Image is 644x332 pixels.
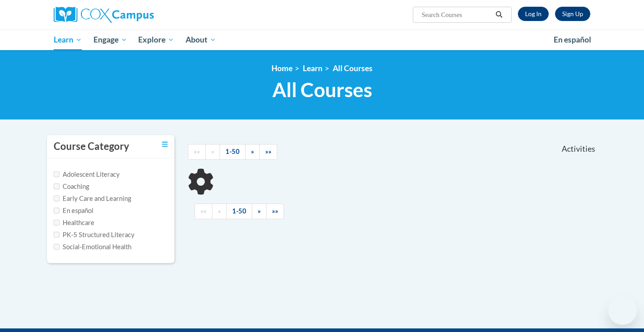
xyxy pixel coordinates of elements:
[138,34,174,45] span: Explore
[554,35,591,44] span: En español
[195,204,212,219] a: Begining
[54,34,82,45] span: Learn
[548,30,597,49] a: En español
[272,207,278,215] span: »»
[212,204,227,219] a: Previous
[54,7,154,23] img: Cox Campus
[265,148,271,155] span: »»
[333,64,373,73] a: All Courses
[132,30,180,50] a: Explore
[200,207,207,215] span: ««
[218,207,221,215] span: «
[251,148,254,155] span: »
[162,140,168,149] a: Toggle collapse
[258,207,261,215] span: »
[303,64,322,73] a: Learn
[48,30,88,50] a: Learn
[180,30,222,50] a: About
[54,206,93,216] label: En español
[93,34,127,45] span: Engage
[54,183,59,189] input: Checkbox for Options
[54,232,59,238] input: Checkbox for Options
[226,204,252,219] a: 1-50
[186,34,216,45] span: About
[54,196,59,201] input: Checkbox for Options
[54,242,131,252] label: Social-Emotional Health
[252,204,267,219] a: Next
[266,204,284,219] a: End
[54,171,59,177] input: Checkbox for Options
[40,30,604,50] div: Main menu
[88,30,133,50] a: Engage
[245,144,260,160] a: Next
[608,296,637,325] iframe: Button to launch messaging window
[54,218,94,228] label: Healthcare
[54,140,129,153] h3: Course Category
[54,208,59,213] input: Checkbox for Options
[220,144,246,160] a: 1-50
[54,182,89,192] label: Coaching
[518,7,549,21] a: Log In
[54,244,59,250] input: Checkbox for Options
[421,9,492,20] input: Search Courses
[205,144,220,160] a: Previous
[271,64,292,73] a: Home
[54,220,59,226] input: Checkbox for Options
[562,144,595,154] span: Activities
[54,170,120,179] label: Adolescent Literacy
[54,194,131,204] label: Early Care and Learning
[211,148,214,155] span: «
[492,9,506,20] button: Search
[54,230,135,240] label: PK-5 Structured Literacy
[188,144,206,160] a: Begining
[272,78,372,102] span: All Courses
[259,144,277,160] a: End
[194,148,200,155] span: ««
[555,7,590,21] a: Register
[54,7,224,23] a: Cox Campus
